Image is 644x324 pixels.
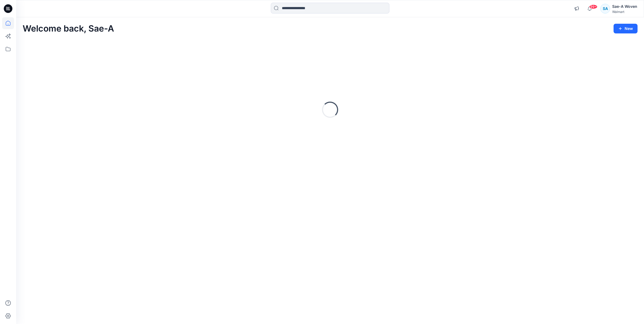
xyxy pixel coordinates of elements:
[600,4,610,13] div: SA
[589,5,597,9] span: 99+
[614,24,638,33] button: New
[612,3,637,10] div: Sae-A Woven
[23,24,114,34] h2: Welcome back, Sae-A
[612,10,637,14] div: Walmart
